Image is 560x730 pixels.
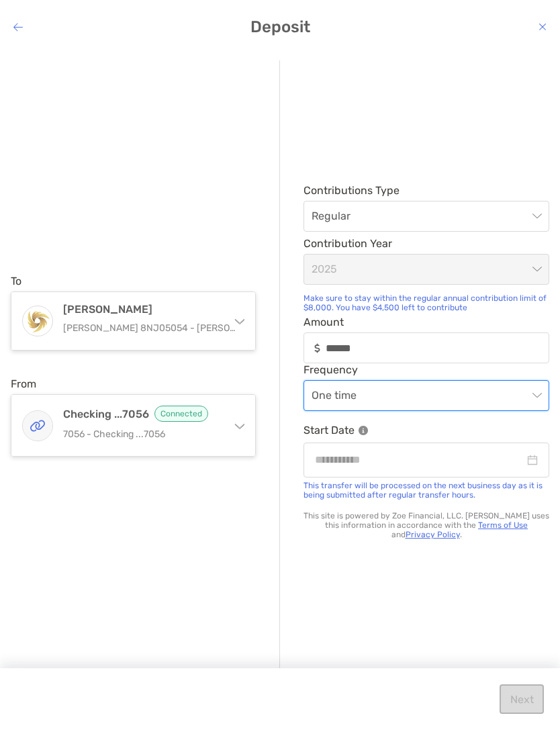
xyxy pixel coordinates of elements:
a: Terms of Use [478,520,528,530]
p: This site is powered by Zoe Financial, LLC. [PERSON_NAME] uses this information in accordance wit... [304,511,549,539]
img: Information Icon [359,426,368,435]
input: Amountinput icon [326,343,549,354]
span: Frequency [304,363,549,376]
span: Contributions Type [304,184,549,197]
img: Roth IRA [23,307,52,336]
p: Start Date [304,422,549,439]
img: Checking ...7056 [23,411,52,441]
p: 7056 - Checking ...7056 [63,426,230,443]
span: Amount [304,316,549,328]
img: input icon [314,343,320,353]
h4: Checking ...7056 [63,406,230,422]
div: This transfer will be processed on the next business day as it is being submitted after regular t... [304,481,549,500]
div: Make sure to stay within the regular annual contribution limit of $8,000. You have $4,500 left to... [304,293,549,312]
label: From [11,377,36,390]
label: To [11,275,21,287]
span: Contribution Year [304,237,549,250]
p: [PERSON_NAME] 8NJ05054 - [PERSON_NAME] [63,320,240,336]
span: Connected [154,406,208,422]
span: One time [312,381,541,410]
a: Privacy Policy [406,530,460,539]
span: 2025 [312,255,541,284]
span: Regular [312,201,541,231]
h4: [PERSON_NAME] [63,303,240,316]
